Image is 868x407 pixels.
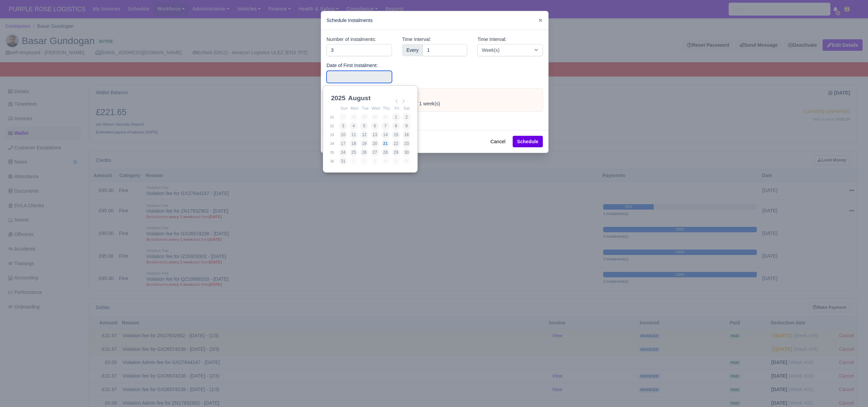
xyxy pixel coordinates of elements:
button: 8 [392,122,400,130]
div: 2025 [330,93,347,103]
button: Schedule [513,136,543,147]
abbr: Friday [394,106,399,111]
button: 27 [371,148,379,156]
div: Deduct from the driver every 1 week(s) [343,101,536,107]
abbr: Tuesday [362,106,369,111]
div: Every [402,44,423,56]
button: 31 [339,157,347,165]
button: 21 [381,140,390,148]
input: Use the arrow keys to pick a date [327,71,392,83]
button: 19 [360,140,368,148]
button: 25 [350,148,358,156]
button: Next Month [399,97,408,105]
td: 34 [330,139,339,148]
button: 16 [402,131,411,139]
button: 3 [339,122,347,130]
label: Time Interval: [402,36,431,43]
button: 17 [339,140,347,148]
td: 32 [330,122,339,130]
button: 1 [392,113,400,121]
label: Time Interval: [477,36,507,43]
abbr: Wednesday [372,106,380,111]
button: 4 [350,122,358,130]
label: Number of instalments: [327,36,376,43]
button: 26 [360,148,368,156]
td: 36 [330,157,339,166]
button: 6 [371,122,379,130]
h6: Payment Plan [343,93,536,99]
button: 29 [392,148,400,156]
abbr: Saturday [403,106,410,111]
button: 12 [360,131,368,139]
button: 24 [339,148,347,156]
button: 5 [360,122,368,130]
label: Date of First Instalment: [327,62,378,69]
button: 9 [402,122,411,130]
button: 23 [402,140,411,148]
button: 2 [402,113,411,121]
button: 22 [392,140,400,148]
button: 15 [392,131,400,139]
button: 10 [339,131,347,139]
button: Cancel [486,136,510,147]
button: 20 [371,140,379,148]
td: 33 [330,130,339,139]
button: Previous Month [393,97,401,105]
button: 28 [381,148,390,156]
button: 18 [350,140,358,148]
td: 35 [330,148,339,157]
button: 7 [381,122,390,130]
iframe: Chat Widget [834,374,868,407]
button: 14 [381,131,390,139]
abbr: Sunday [340,106,348,111]
div: August [347,93,372,103]
div: Schedule Instalments [321,11,548,30]
abbr: Thursday [383,106,390,111]
td: 31 [330,113,339,122]
button: 11 [350,131,358,139]
button: 30 [402,148,411,156]
abbr: Monday [351,106,358,111]
button: 13 [371,131,379,139]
